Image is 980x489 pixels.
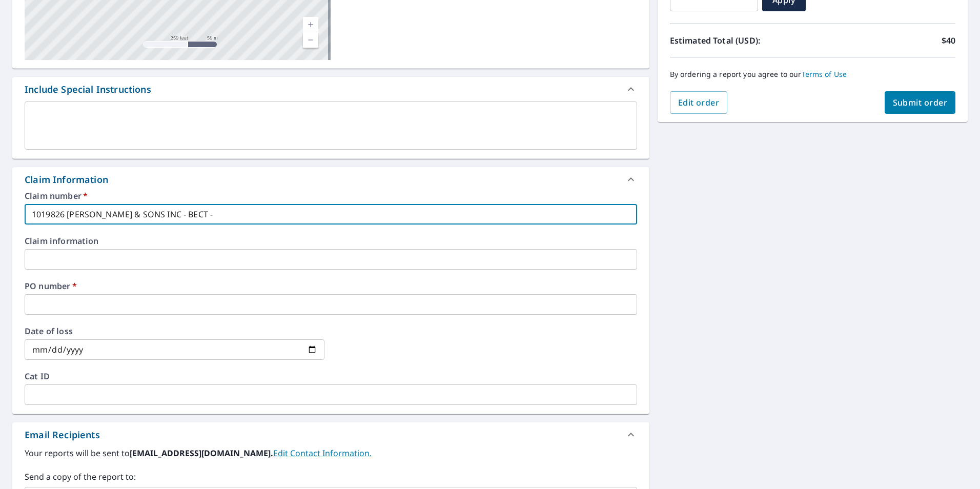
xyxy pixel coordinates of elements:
label: Claim number [25,192,637,200]
label: Your reports will be sent to [25,447,637,459]
div: Claim Information [25,173,108,187]
div: Email Recipients [25,428,100,442]
span: Edit order [678,97,720,108]
label: Date of loss [25,327,324,335]
label: Send a copy of the report to: [25,471,637,483]
b: [EMAIL_ADDRESS][DOMAIN_NAME]. [130,447,273,459]
a: Current Level 17, Zoom In [303,17,318,32]
button: Edit order [670,91,728,114]
p: By ordering a report you agree to our [670,70,955,79]
span: Submit order [893,97,948,108]
p: $40 [942,34,955,47]
label: Cat ID [25,372,637,380]
div: Claim Information [12,167,649,192]
div: Include Special Instructions [12,77,649,101]
div: Include Special Instructions [25,83,151,96]
div: Email Recipients [12,422,649,447]
label: Claim information [25,237,637,245]
a: Current Level 17, Zoom Out [303,32,318,48]
p: Estimated Total (USD): [670,34,813,47]
label: PO number [25,282,637,290]
a: EditContactInfo [273,447,372,459]
button: Submit order [885,91,956,114]
a: Terms of Use [802,69,847,79]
